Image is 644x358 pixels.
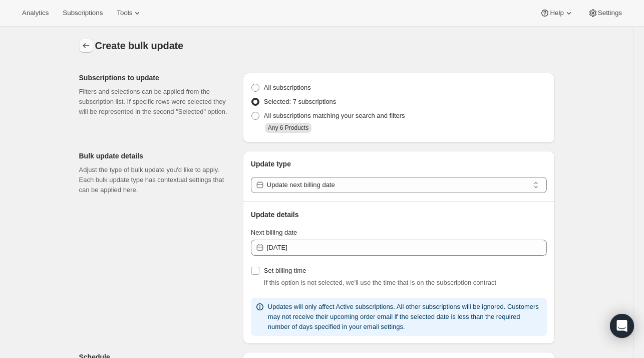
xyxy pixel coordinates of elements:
span: Next billing date [251,229,297,236]
button: Tools [111,6,148,20]
div: Open Intercom Messenger [610,314,634,338]
p: Update type [251,159,547,169]
span: Help [550,9,563,17]
p: Update details [251,210,547,220]
button: Subscriptions [57,6,109,20]
span: All subscriptions [264,84,311,91]
span: Tools [117,9,132,17]
p: Subscriptions to update [79,73,235,83]
p: Filters and selections can be applied from the subscription list. If specific rows were selected ... [79,87,235,117]
p: Bulk update details [79,151,235,161]
span: Selected: 7 subscriptions [264,98,337,105]
span: If this option is not selected, we'll use the time that is on the subscription contract [264,279,496,286]
span: Settings [598,9,622,17]
span: Create bulk update [95,40,183,51]
span: Analytics [22,9,49,17]
p: Adjust the type of bulk update you'd like to apply. Each bulk update type has contextual settings... [79,165,235,195]
button: Help [534,6,579,20]
button: Analytics [16,6,55,20]
button: Settings [582,6,628,20]
span: Subscriptions [63,9,103,17]
span: Any 6 Products [268,124,308,131]
p: Updates will only affect Active subscriptions. All other subscriptions will be ignored. Customers... [268,302,543,332]
input: YYYY-MM-DD [267,240,547,256]
span: All subscriptions matching your search and filters [264,112,405,119]
span: Set billing time [264,267,306,274]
